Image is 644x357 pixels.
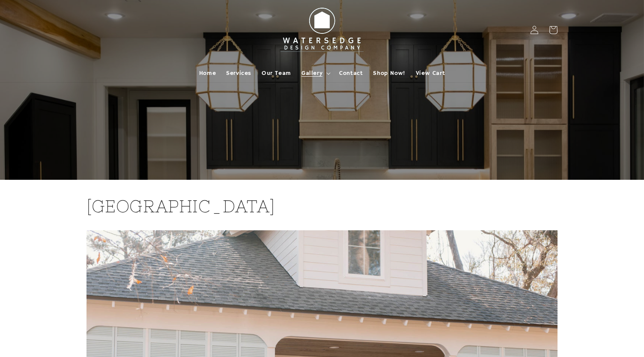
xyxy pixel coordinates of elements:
a: View Cart [411,64,450,82]
span: Our Team [262,69,291,77]
a: Our Team [256,64,296,82]
a: Contact [334,64,368,82]
a: Shop Now! [368,64,410,82]
img: Watersedge Design Co [275,3,369,57]
span: Contact [339,69,363,77]
a: Services [221,64,256,82]
span: Gallery [301,69,322,77]
a: Home [194,64,221,82]
summary: Gallery [296,64,334,82]
span: Services [226,69,251,77]
h2: [GEOGRAPHIC_DATA] [86,195,558,217]
span: View Cart [416,69,445,77]
span: Shop Now! [373,69,405,77]
span: Home [199,69,216,77]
